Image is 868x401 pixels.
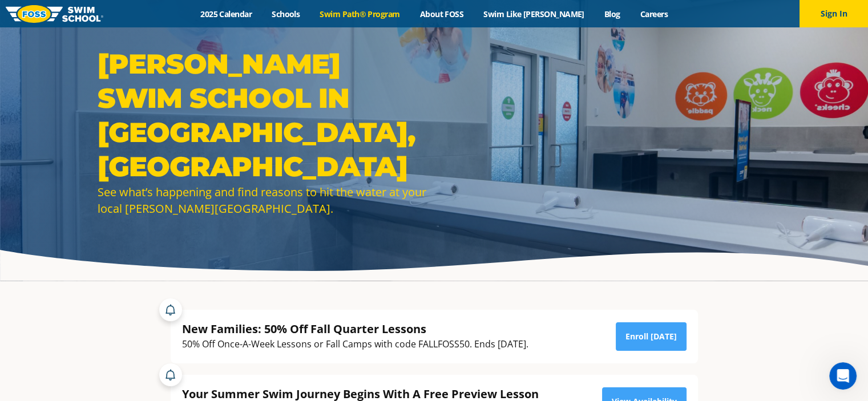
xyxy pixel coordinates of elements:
[262,9,310,19] a: Schools
[182,337,528,352] div: 50% Off Once-A-Week Lessons or Fall Camps with code FALLFOSS50. Ends [DATE].
[616,322,687,351] a: Enroll [DATE]
[182,321,528,337] div: New Families: 50% Off Fall Quarter Lessons
[98,47,429,184] h1: [PERSON_NAME] Swim School in [GEOGRAPHIC_DATA], [GEOGRAPHIC_DATA]
[6,5,103,23] img: FOSS Swim School Logo
[191,9,262,19] a: 2025 Calendar
[410,9,474,19] a: About FOSS
[474,9,595,19] a: Swim Like [PERSON_NAME]
[310,9,410,19] a: Swim Path® Program
[829,362,857,390] iframe: Intercom live chat
[630,9,677,19] a: Careers
[98,184,429,217] div: See what’s happening and find reasons to hit the water at your local [PERSON_NAME][GEOGRAPHIC_DATA].
[594,9,630,19] a: Blog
